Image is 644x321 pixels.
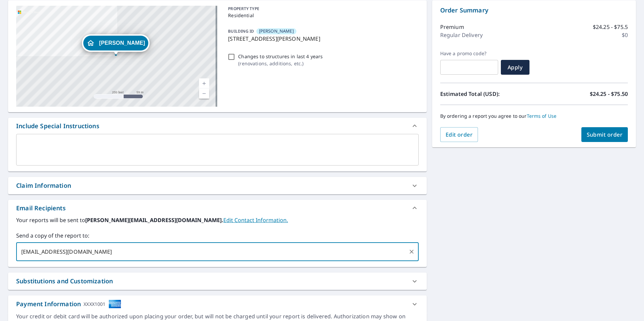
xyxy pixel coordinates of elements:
[590,90,628,98] p: $24.25 - $75.50
[82,34,150,55] div: Dropped pin, building himebauch, Residential property, 5200 Deer Rd East Troy, WI 53120
[622,31,628,39] p: $0
[228,12,416,19] p: Residential
[440,6,628,15] p: Order Summary
[199,88,209,99] a: Current Level 17, Zoom Out
[581,127,628,142] button: Submit order
[440,127,478,142] button: Edit order
[238,53,323,60] p: Changes to structures in last 4 years
[16,231,419,240] label: Send a copy of the report to:
[440,50,498,57] label: Have a promo code?
[16,277,113,286] div: Substitutions and Customization
[16,216,419,224] label: Your reports will be sent to
[238,60,323,67] p: ( renovations, additions, etc. )
[199,78,209,88] a: Current Level 17, Zoom In
[99,40,145,45] span: [PERSON_NAME]
[8,295,427,313] div: Payment InformationXXXX1001cardImage
[16,204,66,213] div: Email Recipients
[108,299,121,309] img: cardImage
[84,299,105,309] div: XXXX1001
[16,181,71,190] div: Claim Information
[228,6,416,12] p: PROPERTY TYPE
[228,35,416,43] p: [STREET_ADDRESS][PERSON_NAME]
[506,64,524,71] span: Apply
[440,90,534,98] p: Estimated Total (USD):
[593,23,628,31] p: $24.25 - $75.5
[8,200,427,216] div: Email Recipients
[8,273,427,290] div: Substitutions and Customization
[440,31,483,39] p: Regular Delivery
[8,177,427,194] div: Claim Information
[501,60,529,75] button: Apply
[85,216,223,224] b: [PERSON_NAME][EMAIL_ADDRESS][DOMAIN_NAME].
[587,131,623,138] span: Submit order
[259,28,294,34] span: [PERSON_NAME]
[446,131,473,138] span: Edit order
[440,113,628,119] p: By ordering a report you agree to our
[407,247,416,256] button: Clear
[440,23,464,31] p: Premium
[228,28,254,34] p: BUILDING ID
[8,118,427,134] div: Include Special Instructions
[527,113,557,119] a: Terms of Use
[16,299,121,309] div: Payment Information
[16,121,99,131] div: Include Special Instructions
[223,216,288,224] a: EditContactInfo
